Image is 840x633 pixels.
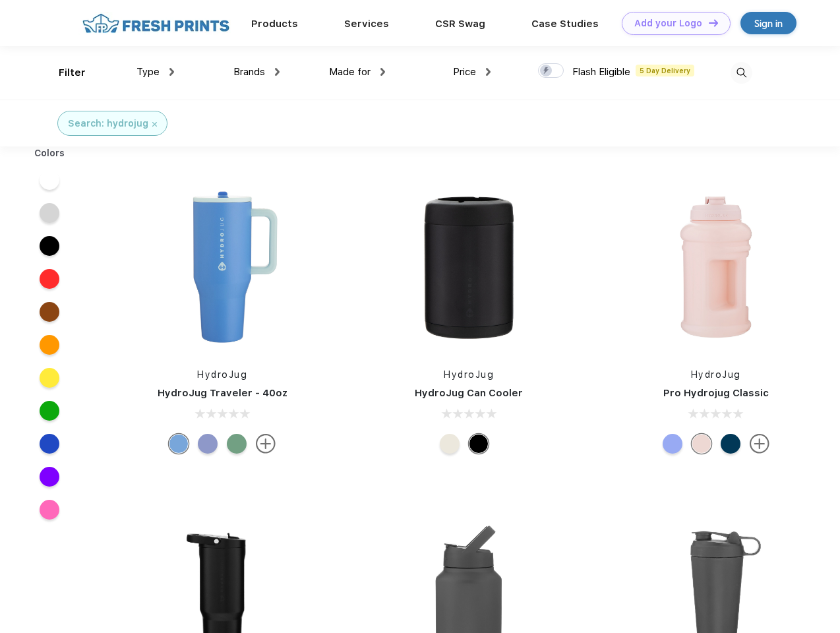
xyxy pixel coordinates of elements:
[663,434,682,454] div: Hyper Blue
[663,387,769,399] a: Pro Hydrojug Classic
[634,18,702,29] div: Add your Logo
[469,434,489,454] div: Black
[628,179,804,355] img: func=resize&h=266
[24,146,75,160] div: Colors
[440,434,460,454] div: Cream
[572,66,630,78] span: Flash Eligible
[691,369,741,380] a: HydroJug
[233,66,265,78] span: Brands
[750,434,769,454] img: more.svg
[709,19,718,26] img: DT
[135,179,310,355] img: func=resize&h=266
[692,434,711,454] div: Pink Sand
[380,68,385,76] img: dropdown.png
[152,122,157,127] img: filter_cancel.svg
[198,434,218,454] div: Peri
[158,387,287,399] a: HydroJug Traveler - 40oz
[197,369,247,380] a: HydroJug
[256,434,276,454] img: more.svg
[78,12,233,35] img: fo%20logo%202.webp
[740,12,796,34] a: Sign in
[59,65,86,80] div: Filter
[68,117,148,131] div: Search: hydrojug
[329,66,371,78] span: Made for
[636,65,694,76] span: 5 Day Delivery
[227,434,247,454] div: Sage
[169,434,189,454] div: Riptide
[415,387,523,399] a: HydroJug Can Cooler
[136,66,160,78] span: Type
[754,16,783,31] div: Sign in
[731,62,752,84] img: desktop_search.svg
[721,434,740,454] div: Navy
[275,68,280,76] img: dropdown.png
[381,179,556,355] img: func=resize&h=266
[251,18,298,30] a: Products
[486,68,491,76] img: dropdown.png
[453,66,476,78] span: Price
[444,369,494,380] a: HydroJug
[169,68,174,76] img: dropdown.png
